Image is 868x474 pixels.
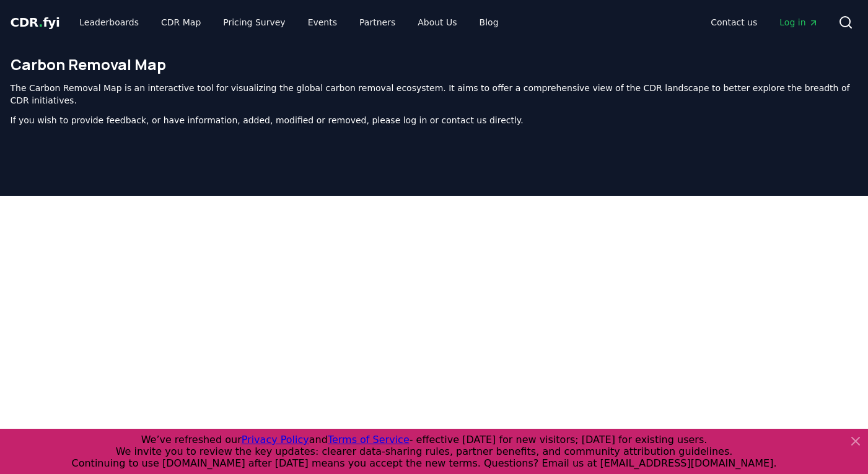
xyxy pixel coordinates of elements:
a: About Us [408,11,467,33]
h1: Carbon Removal Map [11,55,858,74]
nav: Main [701,11,828,33]
span: CDR fyi [11,15,60,30]
a: Pricing Survey [213,11,295,33]
p: If you wish to provide feedback, or have information, added, modified or removed, please log in o... [11,114,858,126]
a: CDR.fyi [11,14,60,31]
a: CDR Map [151,11,211,33]
p: The Carbon Removal Map is an interactive tool for visualizing the global carbon removal ecosystem... [11,82,858,107]
a: Leaderboards [69,11,149,33]
a: Contact us [701,11,767,33]
a: Blog [470,11,509,33]
a: Events [298,11,347,33]
span: . [38,15,43,30]
a: Partners [349,11,405,33]
a: Log in [769,11,828,33]
nav: Main [69,11,508,33]
span: Log in [779,16,818,29]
